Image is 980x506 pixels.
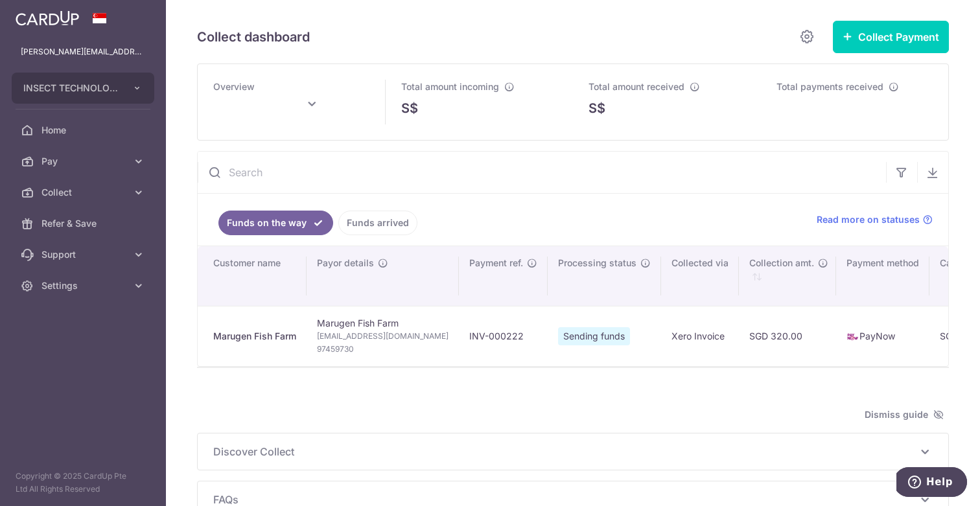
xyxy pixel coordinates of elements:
span: Help [30,9,56,21]
td: INV-000222 [459,306,548,366]
th: Collected via [661,246,739,306]
input: Search [198,152,886,193]
span: Payor details [317,257,374,270]
span: Total amount received [589,81,684,92]
a: Funds on the way [218,211,333,235]
div: Marugen Fish Farm [213,330,296,343]
iframe: Opens a widget where you can find more information [896,467,967,500]
span: Total amount incoming [401,81,499,92]
span: Home [41,124,127,137]
img: CardUp [16,10,79,26]
p: Discover Collect [213,444,933,459]
p: [PERSON_NAME][EMAIL_ADDRESS][DOMAIN_NAME] [21,45,145,58]
span: S$ [589,98,605,118]
th: Payor details [307,246,459,306]
td: Marugen Fish Farm [307,306,459,366]
th: Payment method [836,246,929,306]
span: Discover Collect [213,444,917,459]
span: Total payments received [776,81,883,92]
span: INSECT TECHNOLOGIES GROUP PRIVATE LIMITED [23,82,119,95]
td: PayNow [836,306,929,366]
span: Sending funds [558,327,630,345]
span: Overview [213,81,255,92]
span: S$ [401,98,418,118]
span: Read more on statuses [817,213,920,226]
span: Collect [41,186,127,199]
td: Xero Invoice [661,306,739,366]
span: 97459730 [317,343,449,356]
span: Payment ref. [469,257,523,270]
span: Pay [41,155,127,168]
button: Collect Payment [833,21,949,53]
td: SGD 320.00 [739,306,836,366]
span: Support [41,248,127,261]
a: Funds arrived [338,211,417,235]
img: paynow-md-4fe65508ce96feda548756c5ee0e473c78d4820b8ea51387c6e4ad89e58a5e61.png [846,330,859,343]
span: Collection amt. [749,257,814,270]
button: INSECT TECHNOLOGIES GROUP PRIVATE LIMITED [12,73,154,104]
th: Payment ref. [459,246,548,306]
span: Settings [41,279,127,292]
a: Read more on statuses [817,213,933,226]
span: Dismiss guide [865,407,944,422]
th: Processing status [548,246,661,306]
th: Customer name [198,246,307,306]
span: Refer & Save [41,217,127,230]
span: Processing status [558,257,636,270]
span: [EMAIL_ADDRESS][DOMAIN_NAME] [317,330,449,343]
h5: Collect dashboard [197,27,310,47]
th: Collection amt. : activate to sort column ascending [739,246,836,306]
